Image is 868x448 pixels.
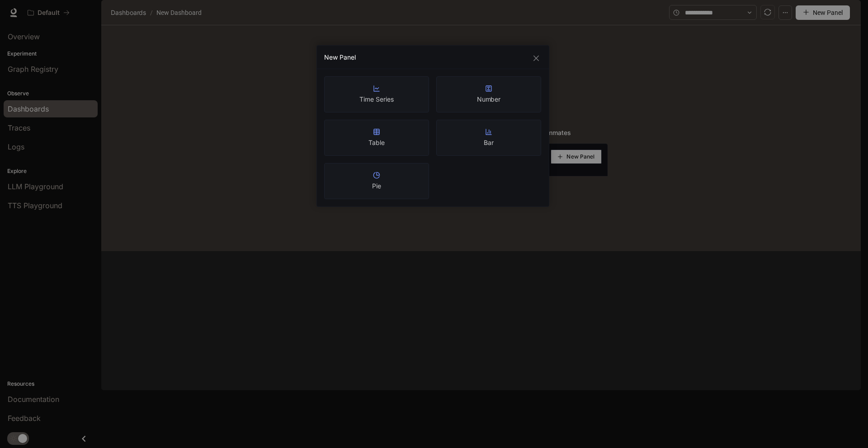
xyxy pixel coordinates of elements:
p: Default [38,9,60,17]
button: All workspaces [24,4,74,22]
span: New Panel [566,154,594,159]
article: Pie [372,182,381,191]
article: Bar [484,138,494,147]
button: New Panel [551,149,602,164]
div: New Panel [324,53,542,62]
span: New Panel [813,8,843,18]
span: Dashboards [111,7,146,18]
article: Table [368,138,385,147]
button: New Panel [796,5,850,20]
button: Dashboards [108,7,148,18]
article: New Dashboard [155,4,203,21]
span: sync [764,9,771,16]
span: plus [803,9,809,15]
span: plus [557,154,563,159]
span: close [533,55,540,62]
button: Close [531,53,541,63]
article: Number [477,95,501,104]
span: / [150,8,153,18]
article: Time Series [359,95,393,104]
